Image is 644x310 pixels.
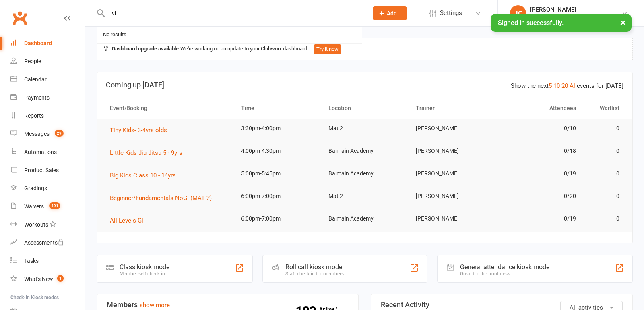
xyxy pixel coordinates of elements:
[110,216,149,225] button: All Levels Gi
[496,119,583,138] td: 0/10
[583,187,627,206] td: 0
[10,143,85,161] a: Automations
[24,76,47,83] div: Calendar
[24,185,47,191] div: Gradings
[24,40,52,46] div: Dashboard
[10,216,85,234] a: Workouts
[561,82,568,89] a: 20
[511,81,623,91] div: Show the next events for [DATE]
[234,141,321,160] td: 4:00pm-4:30pm
[321,141,409,160] td: Balmain Academy
[110,193,217,203] button: Beginner/Fundamentals NoGi (MAT 2)
[10,198,85,216] a: Waivers 491
[110,194,212,202] span: Beginner/Fundamentals NoGi (MAT 2)
[120,271,169,277] div: Member self check-in
[234,98,321,119] th: Time
[10,34,85,52] a: Dashboard
[24,167,59,173] div: Product Sales
[10,252,85,270] a: Tasks
[234,164,321,183] td: 5:00pm-5:45pm
[110,148,188,158] button: Little Kids Jiu Jitsu 5 - 9yrs
[387,10,397,17] span: Add
[10,234,85,252] a: Assessments
[112,46,180,52] strong: Dashboard upgrade available:
[57,275,64,282] span: 1
[460,271,549,277] div: Great for the front desk
[24,276,53,282] div: What's New
[409,187,496,206] td: [PERSON_NAME]
[110,172,176,179] span: Big Kids Class 10 - 14yrs
[496,141,583,160] td: 0/18
[10,89,85,107] a: Payments
[381,301,623,309] h3: Recent Activity
[10,8,30,28] a: Clubworx
[24,94,50,101] div: Payments
[106,8,362,19] input: Search...
[49,202,60,209] span: 491
[10,107,85,125] a: Reports
[409,164,496,183] td: [PERSON_NAME]
[530,6,621,13] div: [PERSON_NAME]
[110,217,143,224] span: All Levels Gi
[101,29,129,41] div: No results
[496,164,583,183] td: 0/19
[409,119,496,138] td: [PERSON_NAME]
[321,187,409,206] td: Mat 2
[24,221,48,228] div: Workouts
[409,209,496,228] td: [PERSON_NAME]
[110,171,182,180] button: Big Kids Class 10 - 14yrs
[10,270,85,288] a: What's New1
[510,5,526,21] div: JC
[583,164,627,183] td: 0
[24,131,50,137] div: Messages
[110,125,173,135] button: Tiny Kids- 3-4yrs olds
[321,164,409,183] td: Balmain Academy
[285,271,344,277] div: Staff check-in for members
[97,38,633,60] div: We're working on an update to your Clubworx dashboard.
[314,44,341,54] button: Try it now
[616,14,630,31] button: ×
[583,209,627,228] td: 0
[10,125,85,143] a: Messages 29
[24,258,39,264] div: Tasks
[107,301,349,309] h3: Members
[110,149,182,156] span: Little Kids Jiu Jitsu 5 - 9yrs
[321,209,409,228] td: Balmain Academy
[321,98,409,119] th: Location
[10,52,85,71] a: People
[530,13,621,21] div: [PERSON_NAME] - Brazilian Jiu Jitsu
[583,98,627,119] th: Waitlist
[24,112,44,119] div: Reports
[24,239,64,246] div: Assessments
[55,130,64,137] span: 29
[234,187,321,206] td: 6:00pm-7:00pm
[496,98,583,119] th: Attendees
[440,4,462,22] span: Settings
[10,179,85,198] a: Gradings
[140,302,170,309] a: show more
[549,82,552,89] a: 5
[103,98,234,119] th: Event/Booking
[285,263,344,271] div: Roll call kiosk mode
[110,127,167,134] span: Tiny Kids- 3-4yrs olds
[583,141,627,160] td: 0
[496,209,583,228] td: 0/19
[373,6,407,20] button: Add
[10,71,85,89] a: Calendar
[496,187,583,206] td: 0/20
[460,263,549,271] div: General attendance kiosk mode
[498,19,563,27] span: Signed in successfully.
[583,119,627,138] td: 0
[321,119,409,138] td: Mat 2
[24,203,44,210] div: Waivers
[409,98,496,119] th: Trainer
[234,119,321,138] td: 3:30pm-4:00pm
[106,81,623,89] h3: Coming up [DATE]
[10,161,85,179] a: Product Sales
[553,82,560,89] a: 10
[24,149,57,155] div: Automations
[409,141,496,160] td: [PERSON_NAME]
[120,263,169,271] div: Class kiosk mode
[234,209,321,228] td: 6:00pm-7:00pm
[570,82,577,89] a: All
